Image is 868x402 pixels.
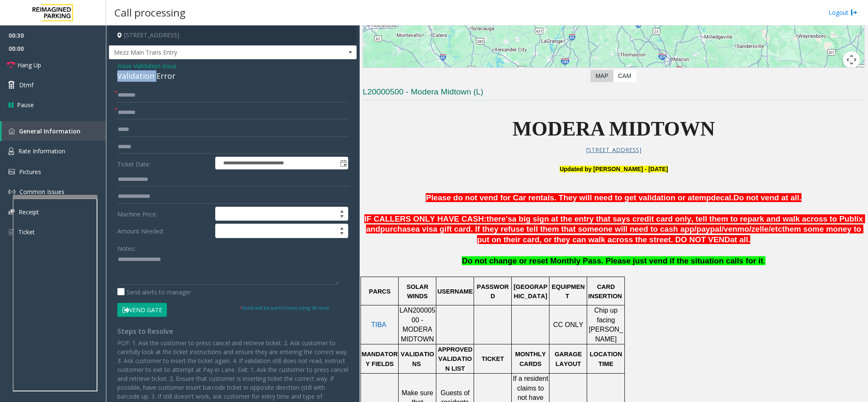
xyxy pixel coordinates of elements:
span: a visa gift card. If they refuse tell them that someone will need to cash app/ [416,225,697,233]
span: Validation Issue [134,61,177,70]
label: Amount Needed: [115,224,213,238]
span: a big sign at the entry that says credit card only, tell them to repark and walk across to Publix... [366,214,865,234]
span: Chip up facing [PERSON_NAME] [589,307,623,342]
h3: L20000500 - Modera Midtown (L) [363,86,865,100]
span: purchase [380,225,416,233]
h4: Steps to Resolve [117,327,348,335]
font: pdated by [PERSON_NAME] - [DATE] [560,166,668,172]
img: 'icon' [8,147,14,155]
a: General Information [2,121,106,141]
a: [STREET_ADDRESS] [586,147,641,153]
span: GARAGE LAYOUT [555,351,583,367]
span: SOLAR WINDS [407,283,430,299]
span: MODERA MIDTOWN [513,117,715,140]
span: decal. [711,193,733,202]
img: 'icon' [8,209,14,215]
a: Logout [829,8,857,17]
span: Mezz Main Trans Entry [109,46,307,59]
span: General Information [19,127,80,135]
span: Hang Up [17,61,41,69]
span: LOCATION TIME [590,351,624,367]
span: CARD INSERTION [588,283,622,299]
span: temp [692,193,711,202]
span: [STREET_ADDRESS] [586,146,641,154]
span: CC ONLY [553,321,583,328]
img: logout [851,8,857,17]
span: venmo [724,225,749,234]
span: zelle [752,225,768,234]
button: Vend Gate [117,303,167,317]
img: 'icon' [8,228,14,236]
span: there's [486,214,512,223]
span: [GEOGRAPHIC_DATA] [513,283,547,299]
label: Ticket Date: [115,157,213,169]
span: Do not change or reset Monthly Pass. Please just vend if the situation calls for it [462,256,763,265]
span: Pause [17,100,34,109]
img: 'icon' [8,169,15,175]
span: Decrease value [336,231,348,238]
span: USERNAME [437,288,473,295]
span: Increase value [336,224,348,231]
a: Open this area in Google Maps (opens a new window) [365,67,393,78]
label: Map [591,70,613,82]
span: . [763,256,765,265]
span: Dtmf [19,80,33,89]
span: / [749,225,751,233]
img: 'icon' [8,128,15,134]
span: / [768,225,771,233]
label: CAM [613,70,636,82]
span: / [721,225,724,233]
span: at all. [730,235,750,244]
a: TIBA [371,322,386,328]
span: Pictures [19,168,41,176]
span: etc [771,225,782,234]
span: Increase value [336,207,348,214]
label: Send alerts to manager [117,288,191,297]
h3: Call processing [110,2,190,23]
h4: [STREET_ADDRESS] [109,25,357,45]
span: LAN20000500 - MODERA MIDTOWN [399,307,435,342]
span: Common Issues [19,188,64,196]
span: EQUIPMENT [552,283,585,299]
span: PARCS [369,288,391,295]
span: Do not vend at all. [733,193,801,202]
span: Please do not vend for Car rentals. They will need to get validation or a [426,193,692,202]
span: - [132,62,177,70]
span: paypal [696,225,721,234]
label: Notes: [117,241,136,253]
span: IF CALLERS ONLY HAVE CASH: [364,214,486,223]
span: Decrease value [336,214,348,221]
img: 'icon' [8,189,15,195]
span: Issue [117,61,132,70]
div: Validation Error [117,70,348,82]
span: MANDATORY FIELDS [362,351,398,367]
font: U [560,165,564,173]
span: TICKET [482,355,504,362]
span: MONTHLY CARDS [515,351,548,367]
span: PASSWORD [477,283,509,299]
span: Toggle popup [338,157,348,169]
small: Vend will be performed using 9# tone [239,305,329,311]
span: APPROVED VALIDATION LIST [438,346,474,372]
img: Google [365,67,393,78]
label: Machine Price: [115,207,213,221]
span: Rate Information [18,147,65,155]
button: Map camera controls [843,51,860,68]
span: VALIDATIONS [401,351,434,367]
